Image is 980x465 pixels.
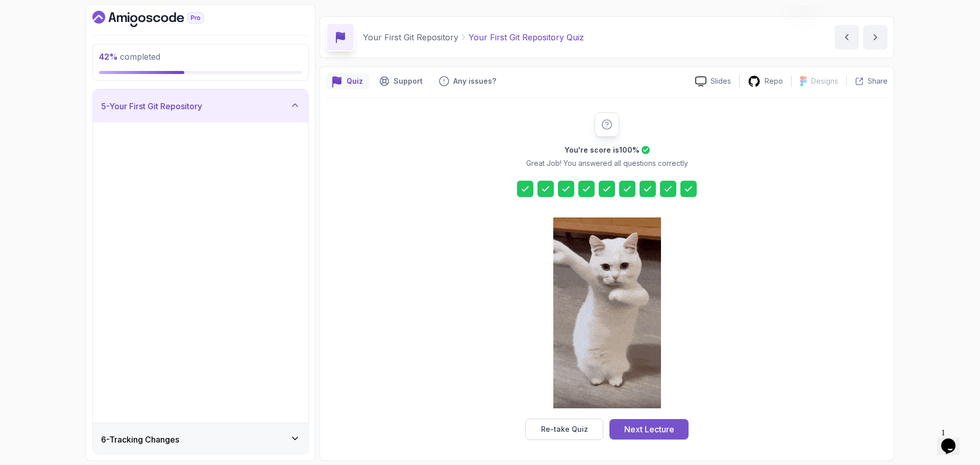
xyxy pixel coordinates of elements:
p: Support [394,76,423,86]
p: Any issues? [453,76,496,86]
button: Next Lecture [609,419,689,439]
p: Slides [710,76,731,86]
p: Repo [765,76,783,86]
button: next content [863,25,888,50]
span: 42 % [99,52,118,62]
button: quiz button [326,73,369,89]
button: 6-Tracking Changes [93,423,308,456]
p: Designs [811,76,838,86]
p: Quiz [347,76,363,86]
p: Your First Git Repository Quiz [469,31,584,43]
button: Share [846,76,888,86]
button: Feedback button [433,73,502,89]
h2: You're score is 100 % [565,145,640,155]
a: Dashboard [92,11,227,27]
h3: 5 - Your First Git Repository [101,100,202,112]
p: Your First Git Repository [363,31,458,43]
div: Re-take Quiz [541,424,588,434]
button: 5-Your First Git Repository [93,90,308,123]
h3: 6 - Tracking Changes [101,433,179,446]
div: Next Lecture [624,423,674,435]
p: Great Job! You answered all questions correctly [526,158,688,168]
a: Repo [740,75,791,88]
span: completed [99,52,160,62]
button: previous content [835,25,859,50]
a: Slides [687,76,739,87]
button: Re-take Quiz [525,419,603,440]
iframe: chat widget [937,424,970,455]
button: Support button [373,73,429,89]
img: cool-cat [553,217,661,408]
p: Share [868,76,888,86]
